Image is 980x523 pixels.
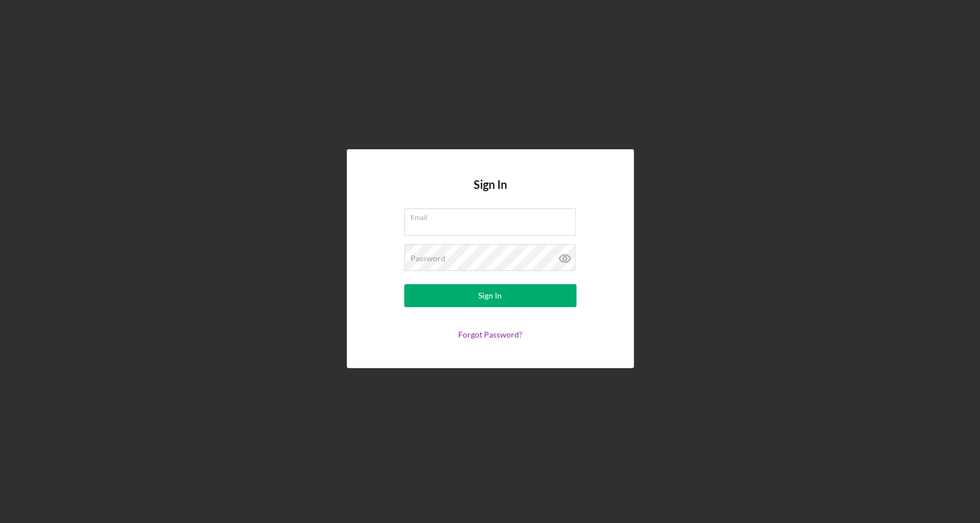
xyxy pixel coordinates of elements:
button: Sign In [404,284,576,307]
label: Email [410,209,576,222]
a: Forgot Password? [458,330,522,339]
h4: Sign In [474,178,507,208]
div: Sign In [478,284,502,307]
label: Password [410,254,446,263]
